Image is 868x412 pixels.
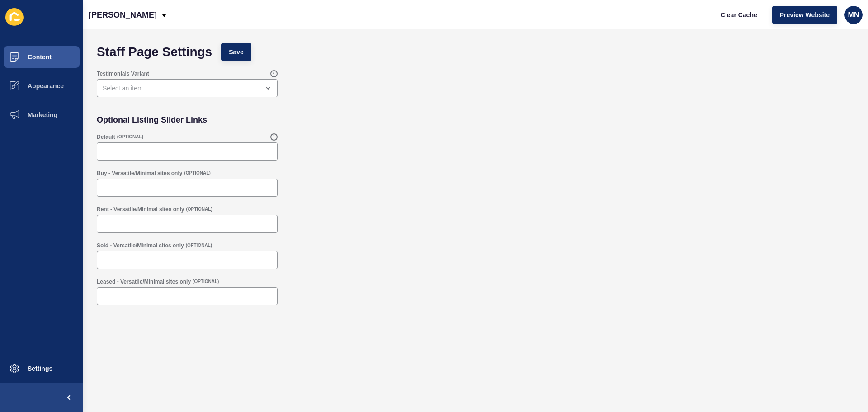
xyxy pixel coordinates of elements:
span: MN [848,10,859,19]
div: open menu [97,79,278,97]
span: (OPTIONAL) [117,134,143,140]
button: Preview Website [772,6,837,24]
label: Rent - Versatile/Minimal sites only [97,206,184,213]
span: Preview Website [780,10,830,19]
label: Leased - Versatile/Minimal sites only [97,278,191,285]
span: (OPTIONAL) [184,170,210,176]
label: Testimonials Variant [97,70,149,77]
label: Buy - Versatile/Minimal sites only [97,170,182,177]
span: Clear Cache [721,10,757,19]
label: Default [97,133,115,141]
p: [PERSON_NAME] [89,4,157,26]
h2: Optional Listing Slider Links [97,115,207,124]
label: Sold - Versatile/Minimal sites only [97,242,184,249]
span: Save [229,47,244,57]
button: Clear Cache [713,6,765,24]
span: (OPTIONAL) [186,242,212,249]
span: (OPTIONAL) [186,206,212,213]
h1: Staff Page Settings [97,47,212,57]
span: (OPTIONAL) [193,279,219,285]
button: Save [221,43,251,61]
